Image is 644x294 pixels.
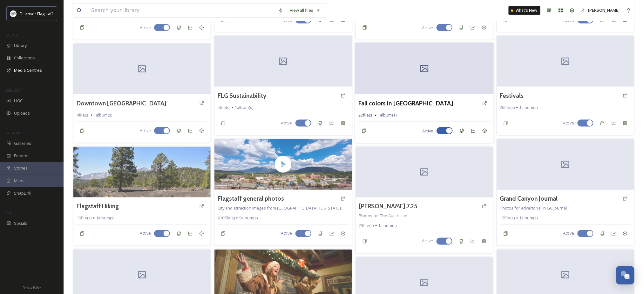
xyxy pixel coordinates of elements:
[378,112,397,118] span: 1 album(s)
[96,215,114,221] span: 1 album(s)
[14,165,28,171] span: Stories
[235,104,253,110] span: 1 album(s)
[422,25,433,31] span: Active
[77,215,92,221] span: 19 file(s)
[281,231,292,237] span: Active
[23,283,41,291] a: Privacy Policy
[422,128,433,134] span: Active
[77,112,89,118] span: 4 file(s)
[500,194,558,203] a: Grand Canyon Journal
[218,91,266,100] a: FLG Sustainability
[6,88,20,93] span: COLLECT
[519,104,538,110] span: 1 album(s)
[73,147,211,197] img: DSC_0154.jpg
[563,231,574,237] span: Active
[20,11,53,17] span: Discover Flagstaff
[359,223,374,229] span: 23 file(s)
[88,3,275,17] input: Search your library
[14,43,27,49] span: Library
[218,205,342,211] span: City and attraction images from [GEOGRAPHIC_DATA], [US_STATE].
[218,194,284,203] a: Flagstaff general photos
[218,215,235,221] span: 210 file(s)
[77,202,119,211] a: Flagstaff Hiking
[14,220,27,226] span: Socials
[14,153,30,159] span: Embeds
[14,98,23,104] span: UGC
[616,266,634,284] button: Open Chat
[287,4,324,17] a: View all files
[218,104,230,110] span: 5 file(s)
[6,210,19,215] span: SOCIALS
[578,4,623,17] a: [PERSON_NAME]
[14,55,35,61] span: Collections
[500,104,515,110] span: 26 file(s)
[509,6,540,15] a: What's New
[23,285,41,290] span: Privacy Policy
[14,190,31,196] span: SnapLink
[140,25,151,31] span: Active
[563,120,574,126] span: Active
[77,99,166,108] a: Downtown [GEOGRAPHIC_DATA]
[239,215,258,221] span: 9 album(s)
[140,128,151,134] span: Active
[10,10,17,17] img: Untitled%20design%20(1).png
[94,112,112,118] span: 1 album(s)
[214,139,352,190] img: thumbnail
[359,213,408,219] span: Photos for The Australian
[588,7,620,13] span: [PERSON_NAME]
[500,205,567,211] span: Photos for advertorial in GC Journal
[6,130,21,135] span: WIDGETS
[140,231,151,237] span: Active
[378,223,397,229] span: 1 album(s)
[358,99,453,108] a: Fall colors in [GEOGRAPHIC_DATA]
[14,178,24,184] span: Maps
[281,120,292,126] span: Active
[519,215,538,221] span: 1 album(s)
[358,112,373,118] span: 22 file(s)
[14,140,31,146] span: Galleries
[6,33,17,37] span: MEDIA
[14,110,30,116] span: Uploads
[500,91,524,100] a: Festivals
[359,202,417,211] a: [PERSON_NAME].7.25
[14,67,42,73] span: Media Centres
[422,238,433,244] span: Active
[500,215,515,221] span: 12 file(s)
